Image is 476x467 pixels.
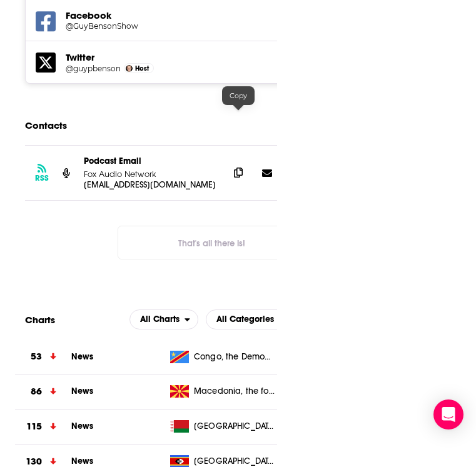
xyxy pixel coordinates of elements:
span: All Categories [216,315,274,324]
a: [GEOGRAPHIC_DATA] [165,420,278,433]
button: Nothing here. [118,226,305,259]
img: Guy Benson [126,65,133,72]
a: 86 [15,374,71,409]
p: Podcast Email [84,156,219,166]
h2: Categories [206,309,293,329]
button: open menu [129,309,198,329]
a: Congo, the Democratic Republic of the [165,351,278,363]
span: Macedonia, the former Yugoslav Republic of [194,385,275,398]
h3: 86 [31,384,42,399]
a: @GuyBensonShow [66,21,343,31]
div: Open Intercom Messenger [433,399,463,429]
a: News [71,351,94,362]
a: 53 [15,339,71,374]
p: Fox Audio Network [84,169,219,179]
h5: Twitter [66,51,343,63]
h5: Facebook [66,9,343,21]
h2: Contacts [25,114,67,138]
h3: 115 [26,419,42,434]
button: open menu [206,309,293,329]
span: Belarus [194,420,275,433]
a: @guypbenson [66,64,121,73]
h3: RSS [35,173,49,183]
a: Macedonia, the former Yugoslav Republic of [165,385,278,398]
h2: Charts [25,314,55,326]
p: [EMAIL_ADDRESS][DOMAIN_NAME] [84,179,219,190]
a: News [71,386,94,396]
span: Congo, the Democratic Republic of the [194,351,275,363]
span: Host [135,64,149,73]
div: Copy [222,86,255,105]
span: All Charts [140,315,180,324]
h3: 53 [31,349,42,364]
h5: @GuyBensonShow [66,21,156,31]
a: News [71,456,94,466]
h2: Platforms [129,309,198,329]
a: News [71,421,94,431]
a: 115 [15,409,71,444]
